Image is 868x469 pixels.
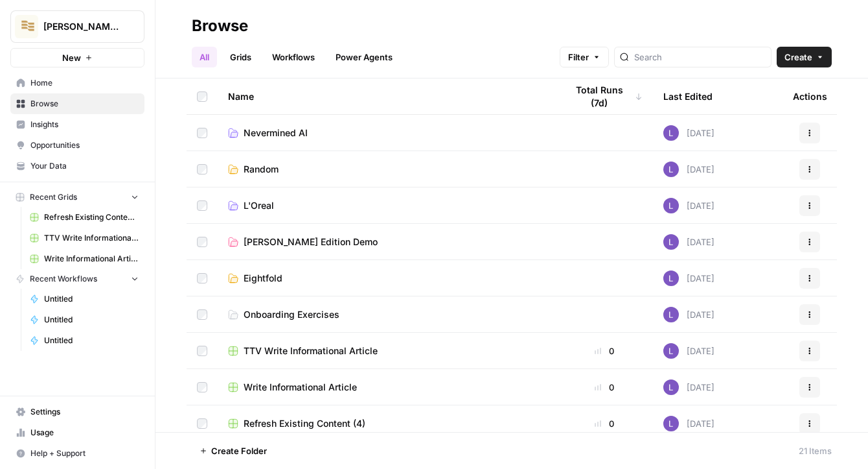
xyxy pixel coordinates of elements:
[663,125,714,141] div: [DATE]
[264,47,323,67] a: Workflows
[663,379,714,395] div: [DATE]
[663,78,713,114] div: Last Edited
[244,344,378,357] span: TTV Write Informational Article
[211,444,267,457] span: Create Folder
[10,73,144,93] a: Home
[30,427,139,439] span: Usage
[44,211,139,223] span: Refresh Existing Content (4)
[566,417,643,430] div: 0
[44,232,139,244] span: TTV Write Informational Article
[44,335,139,346] span: Untitled
[62,51,81,64] span: New
[244,199,274,212] span: L'Oreal
[192,16,248,36] div: Browse
[10,187,144,207] button: Recent Grids
[30,160,139,172] span: Your Data
[30,77,139,89] span: Home
[244,417,365,430] span: Refresh Existing Content (4)
[10,156,144,176] a: Your Data
[10,135,144,156] a: Opportunities
[228,344,545,357] a: TTV Write Informational Article
[663,343,679,359] img: rn7sh892ioif0lo51687sih9ndqw
[244,163,279,176] span: Random
[222,47,259,67] a: Grids
[566,344,643,357] div: 0
[10,402,144,422] a: Settings
[663,198,679,213] img: rn7sh892ioif0lo51687sih9ndqw
[24,330,144,351] a: Untitled
[228,126,545,139] a: Nevermined AI
[24,309,144,330] a: Untitled
[663,379,679,395] img: rn7sh892ioif0lo51687sih9ndqw
[663,162,679,177] img: rn7sh892ioif0lo51687sih9ndqw
[228,417,545,430] a: Refresh Existing Content (4)
[244,235,378,248] span: [PERSON_NAME] Edition Demo
[30,98,139,110] span: Browse
[568,51,589,64] span: Filter
[784,51,812,64] span: Create
[30,406,139,418] span: Settings
[44,293,139,305] span: Untitled
[566,78,643,114] div: Total Runs (7d)
[10,269,144,289] button: Recent Workflows
[44,314,139,326] span: Untitled
[10,422,144,443] a: Usage
[663,162,714,177] div: [DATE]
[244,381,357,394] span: Write Informational Article
[10,114,144,135] a: Insights
[192,47,217,67] a: All
[663,307,714,322] div: [DATE]
[663,416,679,431] img: rn7sh892ioif0lo51687sih9ndqw
[777,47,832,67] button: Create
[24,289,144,309] a: Untitled
[10,93,144,114] a: Browse
[663,271,714,286] div: [DATE]
[24,207,144,228] a: Refresh Existing Content (4)
[663,271,679,286] img: rn7sh892ioif0lo51687sih9ndqw
[10,10,144,43] button: Workspace: Lily's AirCraft
[24,248,144,269] a: Write Informational Article
[799,444,832,457] div: 21 Items
[192,440,275,461] button: Create Folder
[663,198,714,213] div: [DATE]
[24,228,144,248] a: TTV Write Informational Article
[663,307,679,322] img: rn7sh892ioif0lo51687sih9ndqw
[30,448,139,459] span: Help + Support
[663,343,714,359] div: [DATE]
[10,48,144,67] button: New
[15,15,38,38] img: Lily's AirCraft Logo
[228,163,545,176] a: Random
[560,47,609,67] button: Filter
[228,199,545,212] a: L'Oreal
[244,308,339,321] span: Onboarding Exercises
[30,119,139,130] span: Insights
[244,272,282,285] span: Eightfold
[634,51,766,64] input: Search
[663,234,679,250] img: rn7sh892ioif0lo51687sih9ndqw
[566,381,643,394] div: 0
[44,253,139,265] span: Write Informational Article
[663,234,714,250] div: [DATE]
[10,443,144,464] button: Help + Support
[228,235,545,248] a: [PERSON_NAME] Edition Demo
[30,191,77,203] span: Recent Grids
[228,78,545,114] div: Name
[328,47,400,67] a: Power Agents
[228,272,545,285] a: Eightfold
[244,126,308,139] span: Nevermined AI
[30,273,97,285] span: Recent Workflows
[793,78,827,114] div: Actions
[663,416,714,431] div: [DATE]
[228,308,545,321] a: Onboarding Exercises
[43,20,122,33] span: [PERSON_NAME]'s AirCraft
[663,125,679,141] img: rn7sh892ioif0lo51687sih9ndqw
[228,381,545,394] a: Write Informational Article
[30,139,139,151] span: Opportunities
